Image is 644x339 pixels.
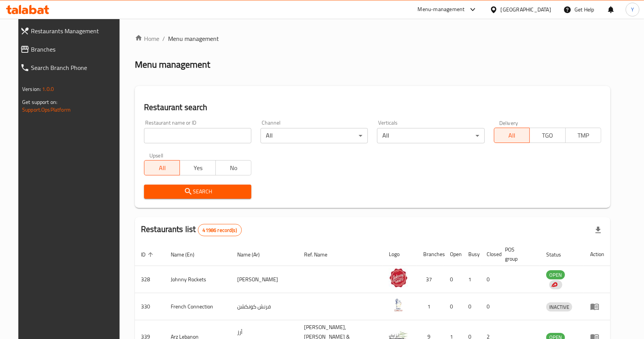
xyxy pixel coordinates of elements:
[546,250,571,259] span: Status
[481,266,499,293] td: 0
[144,128,251,143] input: Search for restaurant name or ID..
[505,245,531,263] span: POS group
[31,63,120,72] span: Search Branch Phone
[135,293,165,320] td: 330
[499,120,518,125] label: Delivery
[144,185,251,199] button: Search
[238,250,270,259] span: Name (Ar)
[546,271,565,279] span: OPEN
[180,160,215,175] button: Yes
[135,34,610,43] nav: breadcrumb
[304,250,337,259] span: Ref. Name
[135,34,159,43] a: Home
[215,160,251,175] button: No
[165,266,231,293] td: Johnny Rockets
[14,40,126,58] a: Branches
[444,266,462,293] td: 0
[546,270,565,279] div: OPEN
[631,5,634,14] span: Y
[162,34,165,43] li: /
[549,280,562,289] div: Indicates that the vendor menu management has been moved to DH Catalog service
[533,130,562,141] span: TGO
[31,26,120,36] span: Restaurants Management
[183,162,212,174] span: Yes
[198,224,242,236] div: Total records count
[219,162,248,174] span: No
[417,266,444,293] td: 37
[198,227,241,234] span: 41986 record(s)
[417,243,444,266] th: Branches
[22,84,41,94] span: Version:
[42,84,54,94] span: 1.0.0
[141,224,242,236] h2: Restaurants list
[546,303,572,311] span: INACTIVE
[383,243,417,266] th: Logo
[31,45,120,54] span: Branches
[462,266,481,293] td: 1
[584,243,610,266] th: Action
[494,128,530,143] button: All
[150,187,245,196] span: Search
[135,58,210,71] h2: Menu management
[569,130,598,141] span: TMP
[135,266,165,293] td: 328
[462,243,481,266] th: Busy
[417,293,444,320] td: 1
[22,97,57,107] span: Get support on:
[546,302,572,311] div: INACTIVE
[231,266,298,293] td: [PERSON_NAME]
[551,281,558,288] img: delivery hero logo
[171,250,204,259] span: Name (En)
[481,243,499,266] th: Closed
[141,250,155,259] span: ID
[418,5,465,14] div: Menu-management
[377,128,484,143] div: All
[22,105,71,115] a: Support.OpsPlatform
[444,243,462,266] th: Open
[144,160,180,175] button: All
[590,302,604,311] div: Menu
[261,128,368,143] div: All
[529,128,565,143] button: TGO
[389,268,408,287] img: Johnny Rockets
[14,58,126,77] a: Search Branch Phone
[389,295,408,315] img: French Connection
[168,34,219,43] span: Menu management
[589,221,607,239] div: Export file
[231,293,298,320] td: فرنش كونكشن
[165,293,231,320] td: French Connection
[144,102,601,113] h2: Restaurant search
[497,130,527,141] span: All
[147,162,177,174] span: All
[462,293,481,320] td: 0
[481,293,499,320] td: 0
[565,128,601,143] button: TMP
[501,5,551,14] div: [GEOGRAPHIC_DATA]
[149,152,163,158] label: Upsell
[444,293,462,320] td: 0
[14,22,126,40] a: Restaurants Management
